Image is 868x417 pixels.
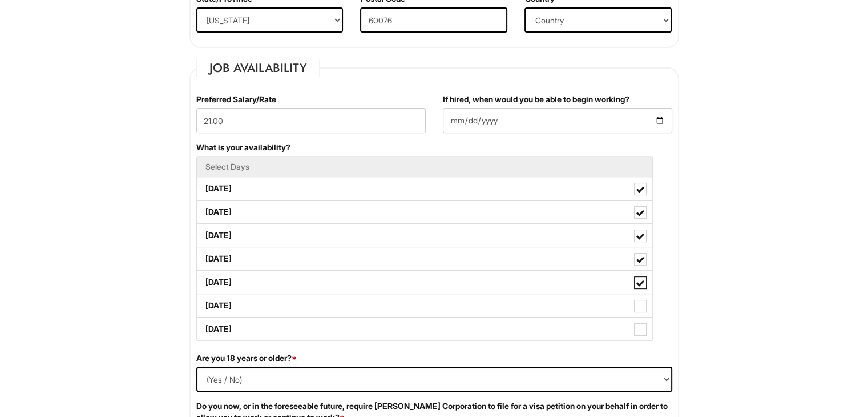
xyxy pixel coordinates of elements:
[197,318,652,340] label: [DATE]
[197,177,652,200] label: [DATE]
[196,94,276,105] label: Preferred Salary/Rate
[443,94,629,105] label: If hired, when would you be able to begin working?
[196,7,344,33] select: State/Province
[196,142,290,153] label: What is your availability?
[197,247,652,270] label: [DATE]
[197,294,652,317] label: [DATE]
[197,271,652,294] label: [DATE]
[196,352,297,364] label: Are you 18 years or older?
[524,7,672,33] select: Country
[205,162,644,171] h5: Select Days
[360,7,507,33] input: Postal Code
[197,201,652,223] label: [DATE]
[196,108,426,133] input: Preferred Salary/Rate
[196,367,672,392] select: (Yes / No)
[197,224,652,247] label: [DATE]
[196,59,320,77] legend: Job Availability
